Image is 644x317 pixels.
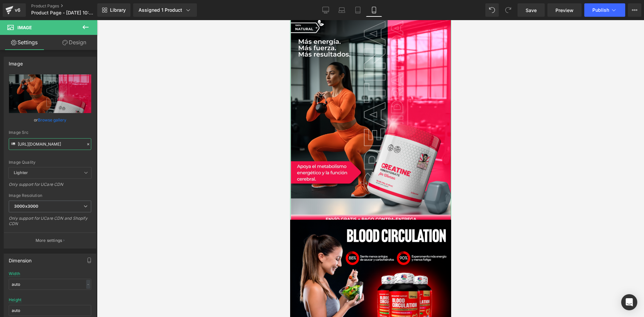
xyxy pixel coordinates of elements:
[9,216,91,231] div: Only support for UCare CDN and Shopify CDN
[139,7,192,13] div: Assigned 1 Product
[9,160,91,165] div: Image Quality
[31,10,96,15] span: Product Page - [DATE] 10:40:21
[9,57,23,66] div: Image
[4,232,96,248] button: More settings
[547,3,582,17] a: Preview
[9,193,91,198] div: Image Resolution
[9,271,20,276] div: Width
[366,3,382,17] a: Mobile
[110,7,126,13] span: Library
[526,7,537,14] span: Save
[350,3,366,17] a: Tablet
[50,35,99,50] a: Design
[86,280,90,289] div: -
[9,254,32,263] div: Dimension
[97,3,130,17] a: New Library
[14,170,28,175] b: Lighter
[555,7,574,14] span: Preview
[36,237,62,244] p: More settings
[9,130,91,135] div: Image Src
[628,3,641,17] button: More
[485,3,499,17] button: Undo
[31,3,108,9] a: Product Pages
[501,3,515,17] button: Redo
[318,3,334,17] a: Desktop
[334,3,350,17] a: Laptop
[592,7,609,13] span: Publish
[621,294,637,310] div: Open Intercom Messenger
[9,298,21,302] div: Height
[584,3,625,17] button: Publish
[9,279,91,290] input: auto
[38,114,66,126] a: Browse gallery
[17,25,32,30] span: Image
[9,305,91,316] input: auto
[14,204,38,209] b: 3000x3000
[9,116,91,123] div: or
[9,182,91,192] div: Only support for UCare CDN
[9,138,91,150] input: Link
[3,3,26,17] a: v6
[13,6,22,14] div: v6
